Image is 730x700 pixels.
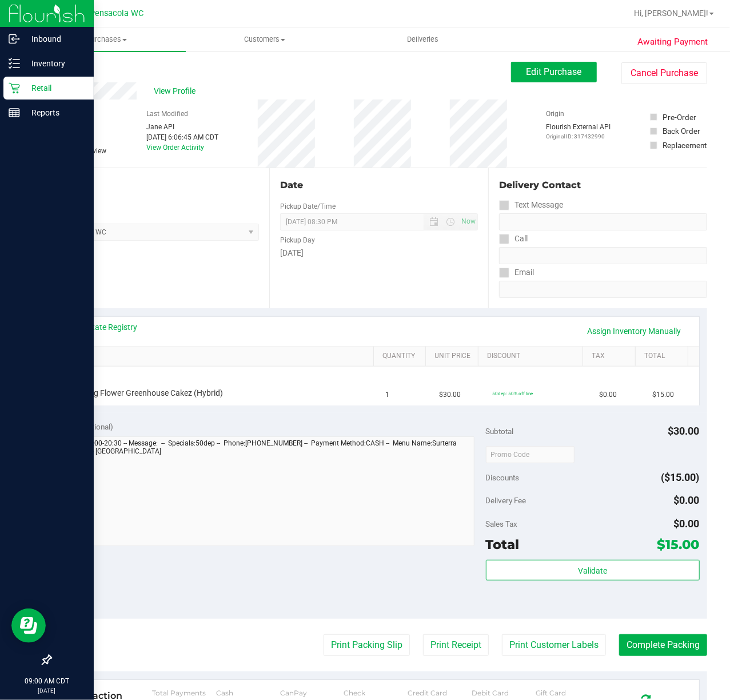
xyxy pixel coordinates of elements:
p: Original ID: 317432990 [546,132,611,141]
div: Check [344,689,408,697]
p: 09:00 AM CDT [5,676,89,686]
inline-svg: Inbound [9,33,20,45]
div: Cash [216,689,280,697]
button: Cancel Purchase [621,62,707,84]
button: Print Receipt [423,634,489,656]
div: Flourish External API [546,122,611,141]
label: Pickup Day [280,235,315,245]
a: Tax [592,352,631,361]
span: Edit Purchase [526,66,582,77]
span: 1 [386,389,390,400]
div: Credit Card [408,689,472,697]
div: Pre-Order [663,112,696,123]
div: Total Payments [152,689,216,697]
a: SKU [67,352,369,361]
p: Inventory [20,57,89,70]
span: Total [486,536,520,552]
p: Retail [20,81,89,95]
div: Jane API [146,122,218,132]
input: Promo Code [486,446,575,463]
p: [DATE] [5,686,89,695]
label: Email [499,264,534,281]
div: Replacement [663,140,707,151]
inline-svg: Reports [9,107,20,118]
p: Inbound [20,32,89,46]
a: Unit Price [435,352,474,361]
div: Date [280,178,478,192]
a: Customers [186,27,344,51]
button: Complete Packing [619,634,707,656]
label: Last Modified [146,109,188,119]
input: Format: (999) 999-9999 [499,247,707,264]
span: Purchases [27,34,186,45]
button: Print Customer Labels [502,634,606,656]
a: Deliveries [344,27,502,51]
label: Text Message [499,197,563,213]
label: Origin [546,109,565,119]
p: Reports [20,106,89,120]
label: Pickup Date/Time [280,201,336,212]
span: $30.00 [439,389,461,400]
a: Total [644,352,683,361]
span: $0.00 [674,518,700,530]
a: View Order Activity [146,144,204,152]
input: Format: (999) 999-9999 [499,213,707,230]
a: Purchases [27,27,186,51]
button: Edit Purchase [511,62,597,82]
div: Debit Card [472,689,536,697]
inline-svg: Retail [9,82,20,94]
span: Sales Tax [486,519,518,528]
label: Call [499,230,528,247]
span: Validate [578,566,607,575]
div: CanPay [280,689,344,697]
span: FD 3.5g Flower Greenhouse Cakez (Hybrid) [71,388,224,399]
span: Pensacola WC [90,9,143,18]
a: View State Registry [69,321,138,333]
span: Customers [186,34,344,45]
span: $15.00 [657,536,700,552]
span: $30.00 [668,425,700,437]
a: Quantity [382,352,421,361]
span: 50dep: 50% off line [492,391,533,396]
div: Location [50,178,259,192]
div: Gift Card [536,689,600,697]
div: Delivery Contact [499,178,707,192]
span: Deliveries [392,34,454,45]
span: $0.00 [674,494,700,506]
button: Validate [486,560,700,580]
span: $15.00 [652,389,674,400]
span: View Profile [154,85,200,97]
span: $0.00 [599,389,617,400]
span: Discounts [486,467,520,488]
a: Assign Inventory Manually [580,321,689,341]
div: [DATE] 6:06:45 AM CDT [146,132,218,142]
span: Subtotal [486,427,514,436]
span: ($15.00) [661,471,700,483]
a: Discount [487,352,579,361]
span: Delivery Fee [486,496,526,505]
iframe: Resource center [11,608,46,643]
button: Print Packing Slip [324,634,410,656]
span: Hi, [PERSON_NAME]! [634,9,708,18]
inline-svg: Inventory [9,58,20,69]
div: Back Order [663,125,700,137]
div: [DATE] [280,247,478,259]
span: Awaiting Payment [638,35,708,49]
